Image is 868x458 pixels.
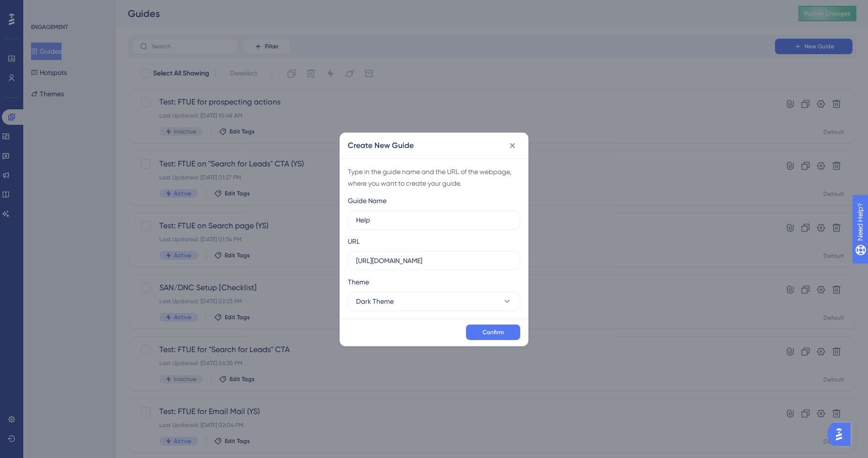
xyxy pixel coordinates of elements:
[482,328,504,336] span: Confirm
[348,276,369,288] span: Theme
[23,2,61,14] span: Need Help?
[356,255,512,266] input: https://www.example.com
[348,195,387,207] div: Guide Name
[348,166,520,189] div: Type in the guide name and the URL of the webpage, where you want to create your guide.
[348,236,360,247] div: URL
[827,420,856,449] iframe: UserGuiding AI Assistant Launcher
[356,295,394,307] span: Dark Theme
[356,215,512,225] input: How to Create
[348,140,414,151] h2: Create New Guide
